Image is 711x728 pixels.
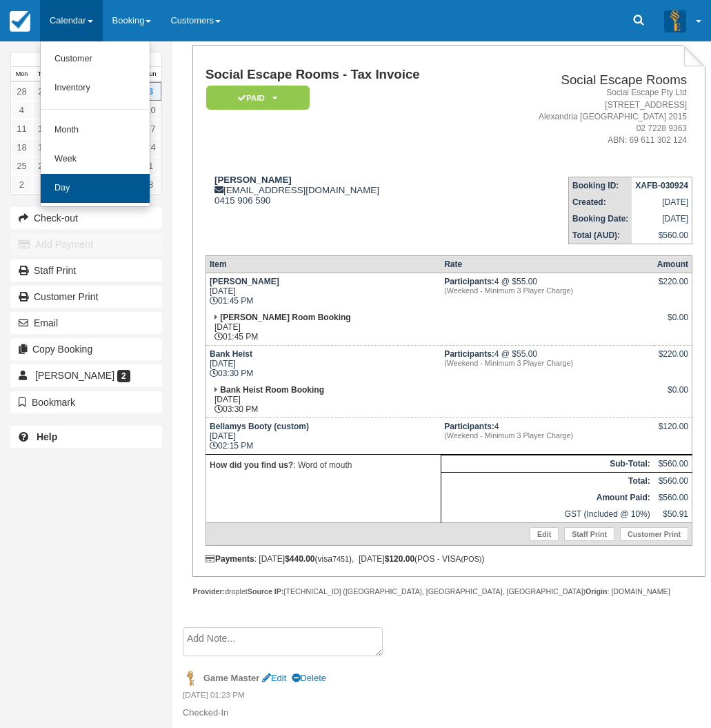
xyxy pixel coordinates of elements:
a: Staff Print [564,527,614,541]
a: 24 [140,138,161,157]
small: 7451 [332,555,349,563]
strong: [PERSON_NAME] [214,175,292,185]
a: Edit [262,673,286,683]
td: GST (Included @ 10%) [441,506,654,523]
em: [DATE] 01:23 PM [183,689,695,705]
span: 2 [117,370,130,382]
a: Paid [206,85,305,110]
button: Email [10,312,162,334]
a: 4 [11,101,32,119]
small: (POS) [461,555,481,563]
th: Item [206,256,441,273]
a: [PERSON_NAME] 2 [10,364,162,386]
strong: Bank Heist Room Booking [220,385,324,395]
th: Mon [11,67,32,82]
a: Customer [41,45,150,74]
em: (Weekend - Minimum 3 Player Charge) [444,359,650,367]
td: [DATE] 03:30 PM [206,382,441,418]
a: 17 [140,119,161,138]
td: [DATE] 01:45 PM [206,273,441,310]
th: Sub-Total: [441,455,654,473]
strong: Participants [444,349,494,359]
a: 28 [11,82,32,101]
strong: Provider: [192,587,225,596]
a: 10 [140,101,161,119]
address: Social Escape Pty Ltd [STREET_ADDRESS] Alexandria [GEOGRAPHIC_DATA] 2015 02 7228 9363 ABN: 69 611... [490,87,687,146]
ul: Calendar [40,41,150,207]
a: Help [10,426,162,448]
div: $220.00 [657,349,688,370]
strong: Game Master [203,673,259,683]
strong: $120.00 [385,554,414,564]
td: [DATE] 02:15 PM [206,418,441,455]
td: [DATE] [632,210,692,227]
div: : [DATE] (visa ), [DATE] (POS - VISA ) [206,554,692,564]
th: Amount Paid: [441,489,654,506]
a: 29 [32,82,54,101]
div: $0.00 [657,313,688,333]
a: 25 [11,157,32,175]
td: 4 @ $55.00 [441,273,654,310]
p: Checked-In [183,707,695,720]
h1: Social Escape Rooms - Tax Invoice [206,68,485,82]
th: Amount [654,256,692,273]
a: 3 [32,175,54,194]
strong: Source IP: [248,587,284,596]
td: [DATE] 03:30 PM [206,346,441,382]
strong: Origin [585,587,607,596]
strong: How did you find us? [210,460,293,470]
td: $560.00 [632,227,692,244]
th: Tue [32,67,54,82]
a: Inventory [41,74,150,103]
img: A3 [664,10,686,32]
div: $220.00 [657,277,688,297]
a: 8 [140,175,161,194]
a: 18 [11,138,32,157]
th: Booking Date: [568,210,632,227]
a: 26 [32,157,54,175]
em: Paid [206,86,310,110]
strong: Participants [444,277,494,286]
a: 3 [140,82,161,101]
strong: Payments [206,554,254,564]
strong: Bank Heist [210,349,252,359]
em: (Weekend - Minimum 3 Player Charge) [444,431,650,440]
strong: [PERSON_NAME] [210,277,279,286]
a: Day [41,174,150,203]
a: Customer Print [10,286,162,308]
em: (Weekend - Minimum 3 Player Charge) [444,286,650,295]
b: Help [37,431,57,442]
span: [PERSON_NAME] [35,370,114,381]
a: Delete [292,673,326,683]
a: 12 [32,119,54,138]
button: Check-out [10,207,162,229]
td: 4 @ $55.00 [441,346,654,382]
th: Sun [140,67,161,82]
td: 4 [441,418,654,455]
div: $120.00 [657,422,688,442]
td: $560.00 [654,489,692,506]
a: Month [41,116,150,145]
td: $560.00 [654,473,692,490]
th: Created: [568,194,632,210]
td: $50.91 [654,506,692,523]
div: droplet [TECHNICAL_ID] ([GEOGRAPHIC_DATA], [GEOGRAPHIC_DATA], [GEOGRAPHIC_DATA]) : [DOMAIN_NAME] [192,587,705,597]
a: 1 [140,157,161,175]
strong: XAFB-030924 [635,181,688,190]
div: $0.00 [657,385,688,406]
td: $560.00 [654,455,692,473]
a: Edit [530,527,559,541]
div: [EMAIL_ADDRESS][DOMAIN_NAME] 0415 906 590 [206,175,485,206]
strong: Bellamys Booty (custom) [210,422,309,431]
a: Week [41,145,150,174]
p: : Word of mouth [210,458,437,472]
a: 19 [32,138,54,157]
th: Rate [441,256,654,273]
td: [DATE] [632,194,692,210]
a: 5 [32,101,54,119]
a: 2 [11,175,32,194]
td: [DATE] 01:45 PM [206,309,441,346]
th: Total: [441,473,654,490]
button: Copy Booking [10,338,162,360]
strong: [PERSON_NAME] Room Booking [220,313,350,322]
